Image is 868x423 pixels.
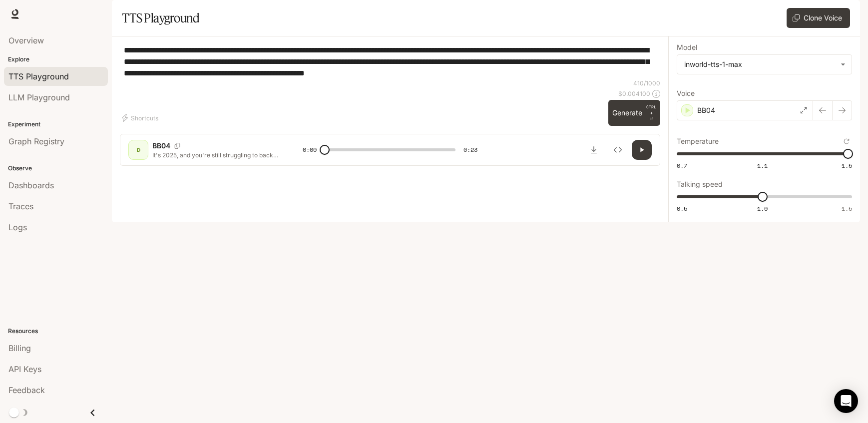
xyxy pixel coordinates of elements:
[677,181,723,188] p: Talking speed
[646,104,656,116] p: CTRL +
[463,145,477,155] span: 0:23
[677,161,687,170] span: 0.7
[677,90,695,97] p: Voice
[757,204,768,213] span: 1.0
[618,89,650,98] p: $ 0.004100
[170,143,184,149] button: Copy Voice ID
[608,100,660,126] button: GenerateCTRL +⏎
[152,151,279,159] p: It's 2025, and you're still struggling to back into a parking space? Go for it, bro! This wide re...
[677,44,697,51] p: Model
[120,110,162,126] button: Shortcuts
[633,79,660,87] p: 410 / 1000
[303,145,317,155] span: 0:00
[677,138,719,145] p: Temperature
[842,161,852,170] span: 1.5
[646,104,656,122] p: ⏎
[677,55,852,74] div: inworld-tts-1-max
[122,8,199,28] h1: TTS Playground
[608,140,628,160] button: Inspect
[697,105,715,115] p: BB04
[684,59,836,69] div: inworld-tts-1-max
[152,141,170,151] p: BB04
[834,389,858,413] div: Open Intercom Messenger
[787,8,850,28] button: Clone Voice
[130,142,146,158] div: D
[677,204,687,213] span: 0.5
[842,204,852,213] span: 1.5
[584,140,604,160] button: Download audio
[841,136,852,147] button: Reset to default
[757,161,768,170] span: 1.1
